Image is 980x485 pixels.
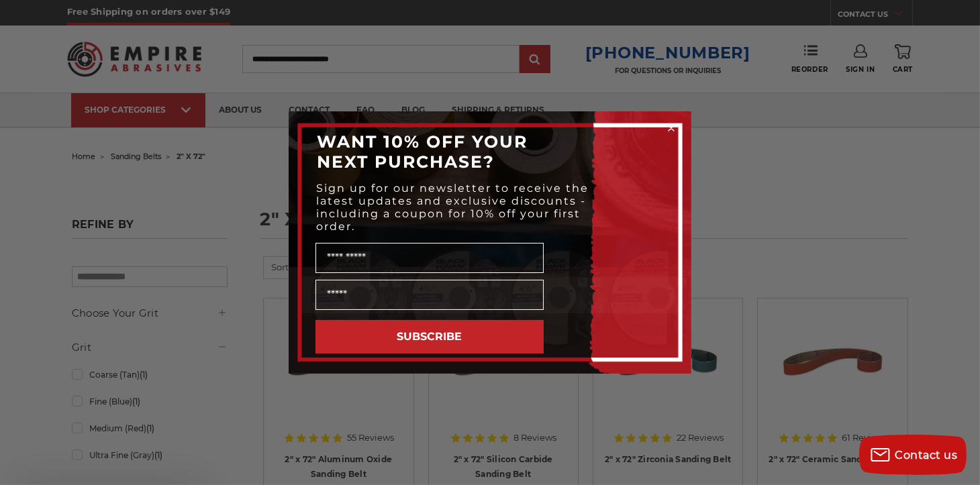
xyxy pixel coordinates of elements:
button: SUBSCRIBE [315,320,544,354]
span: Sign up for our newsletter to receive the latest updates and exclusive discounts - including a co... [316,182,589,233]
button: Contact us [859,435,967,475]
button: Close dialog [665,121,678,135]
input: Email [315,280,544,310]
span: WANT 10% OFF YOUR NEXT PURCHASE? [317,131,528,172]
span: Contact us [895,449,958,462]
